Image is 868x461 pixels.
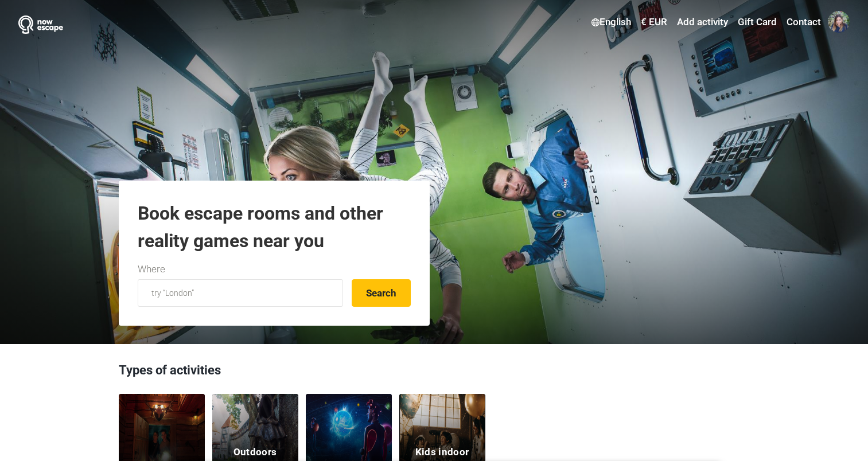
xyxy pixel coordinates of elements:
[138,200,411,255] h1: Book escape rooms and other reality games near you
[18,15,63,34] img: Nowescape logo
[119,361,750,385] h3: Types of activities
[352,279,411,307] button: Search
[784,12,824,33] a: Contact
[735,12,780,33] a: Gift Card
[589,12,634,33] a: English
[638,12,670,33] a: € EUR
[138,279,343,307] input: try “London”
[591,18,600,26] img: English
[138,262,165,277] label: Where
[674,12,731,33] a: Add activity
